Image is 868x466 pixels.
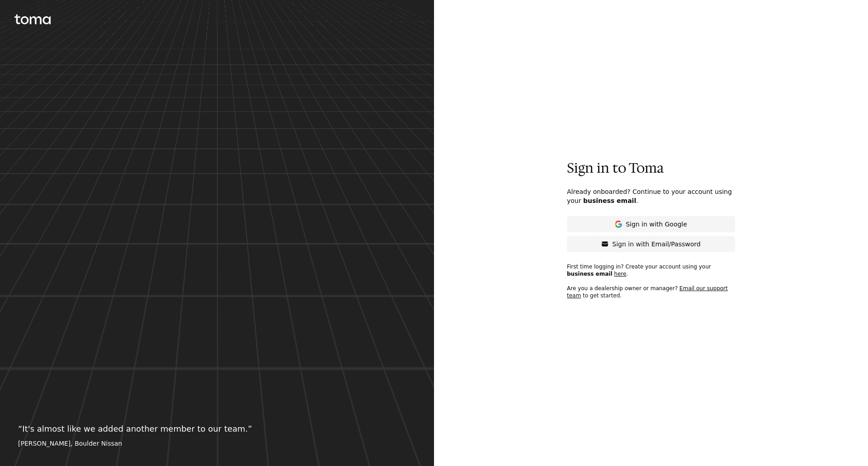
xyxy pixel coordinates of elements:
a: Email our support team [567,285,728,299]
footer: [PERSON_NAME], Boulder Nissan [18,439,416,448]
span: business email [583,197,636,204]
p: Sign in with Google [626,220,687,229]
button: Sign in with Email/Password [567,236,735,252]
p: Sign in to Toma [567,160,735,176]
p: Already onboarded? Continue to your account using your . [567,187,735,205]
p: “ It's almost like we added another member to our team. ” [18,423,416,435]
button: Sign in with Google [567,216,735,232]
span: business email [567,271,613,277]
p: Sign in with Email/Password [612,240,700,249]
p: First time logging in? Create your account using your . Are you a dealership owner or manager? to... [567,263,735,306]
a: here [614,271,626,277]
